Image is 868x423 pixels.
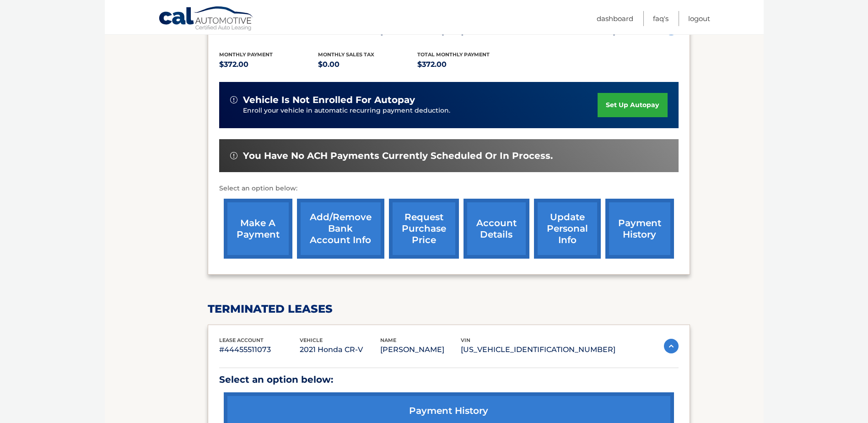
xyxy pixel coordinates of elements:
[219,343,300,356] p: #44455511073
[461,343,615,356] p: [US_VEHICLE_IDENTIFICATION_NUMBER]
[597,11,633,26] a: Dashboard
[158,6,254,33] a: Cal Automotive
[219,183,679,194] p: Select an option below:
[461,337,470,343] span: vin
[417,58,517,71] p: $372.00
[219,58,318,71] p: $372.00
[297,199,384,259] a: Add/Remove bank account info
[380,337,396,343] span: name
[664,339,679,353] img: accordion-active.svg
[230,96,237,103] img: alert-white.svg
[688,11,710,26] a: Logout
[653,11,669,26] a: FAQ's
[318,58,417,71] p: $0.00
[243,106,598,116] p: Enroll your vehicle in automatic recurring payment deduction.
[219,337,264,343] span: lease account
[300,343,380,356] p: 2021 Honda CR-V
[380,343,461,356] p: [PERSON_NAME]
[300,337,323,343] span: vehicle
[224,199,292,259] a: make a payment
[230,152,237,159] img: alert-white.svg
[243,150,553,162] span: You have no ACH payments currently scheduled or in process.
[208,302,690,316] h2: terminated leases
[243,94,415,106] span: vehicle is not enrolled for autopay
[219,51,273,58] span: Monthly Payment
[534,199,601,259] a: update personal info
[318,51,374,58] span: Monthly sales Tax
[389,199,459,259] a: request purchase price
[605,199,674,259] a: payment history
[219,372,679,388] p: Select an option below:
[598,93,667,117] a: set up autopay
[464,199,529,259] a: account details
[417,51,490,58] span: Total Monthly Payment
